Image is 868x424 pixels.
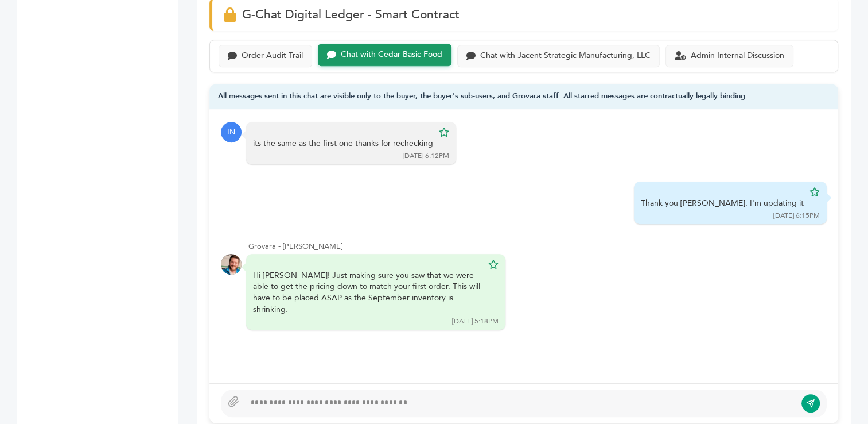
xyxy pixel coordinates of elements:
div: [DATE] 5:18PM [452,317,499,326]
div: Order Audit Trail [242,51,303,61]
div: Admin Internal Discussion [691,51,784,61]
div: Thank you [PERSON_NAME]. I'm updating it [641,198,804,209]
div: Chat with Jacent Strategic Manufacturing, LLC [480,51,651,61]
span: G-Chat Digital Ledger - Smart Contract [242,6,460,23]
div: [DATE] 6:12PM [403,151,449,161]
div: its the same as the first one thanks for rechecking [253,138,433,149]
div: Hi [PERSON_NAME]! Just making sure you saw that we were able to get the pricing down to match you... [253,270,482,315]
div: IN [221,122,242,142]
div: [DATE] 6:15PM [773,211,820,221]
div: Chat with Cedar Basic Food [341,50,442,60]
div: Grovara - [PERSON_NAME] [248,241,827,252]
div: All messages sent in this chat are visible only to the buyer, the buyer's sub-users, and Grovara ... [209,84,838,110]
